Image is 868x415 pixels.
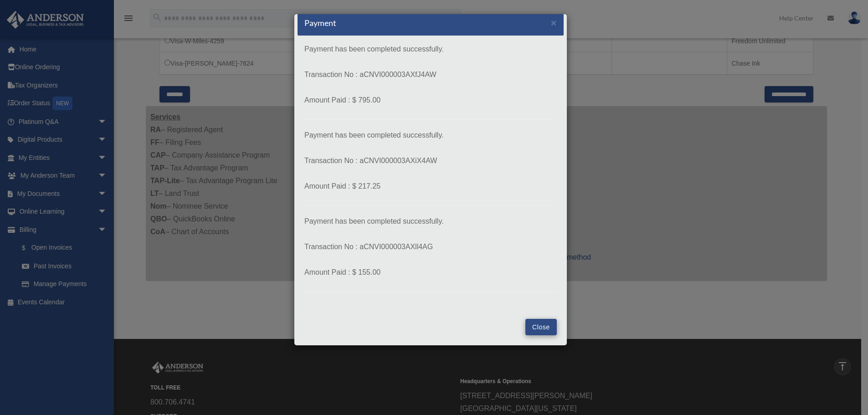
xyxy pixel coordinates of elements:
p: Transaction No : aCNVI000003AXfJ4AW [304,68,557,81]
button: Close [525,319,557,335]
span: × [551,17,557,28]
p: Amount Paid : $ 155.00 [304,266,557,279]
p: Amount Paid : $ 217.25 [304,180,557,193]
button: Close [551,18,557,27]
p: Payment has been completed successfully. [304,43,557,56]
p: Transaction No : aCNVI000003AXll4AG [304,241,557,253]
p: Payment has been completed successfully. [304,129,557,142]
p: Transaction No : aCNVI000003AXiX4AW [304,154,557,167]
h5: Payment [304,17,336,29]
p: Payment has been completed successfully. [304,215,557,228]
p: Amount Paid : $ 795.00 [304,94,557,107]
